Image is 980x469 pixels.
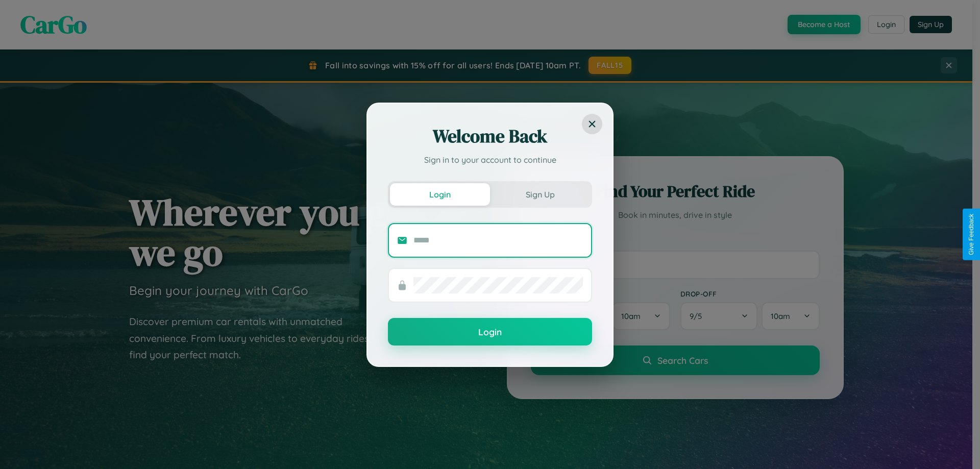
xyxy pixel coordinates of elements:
[388,318,592,345] button: Login
[490,183,590,206] button: Sign Up
[388,124,592,149] h2: Welcome Back
[390,183,490,206] button: Login
[968,214,975,255] div: Give Feedback
[388,154,592,166] p: Sign in to your account to continue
